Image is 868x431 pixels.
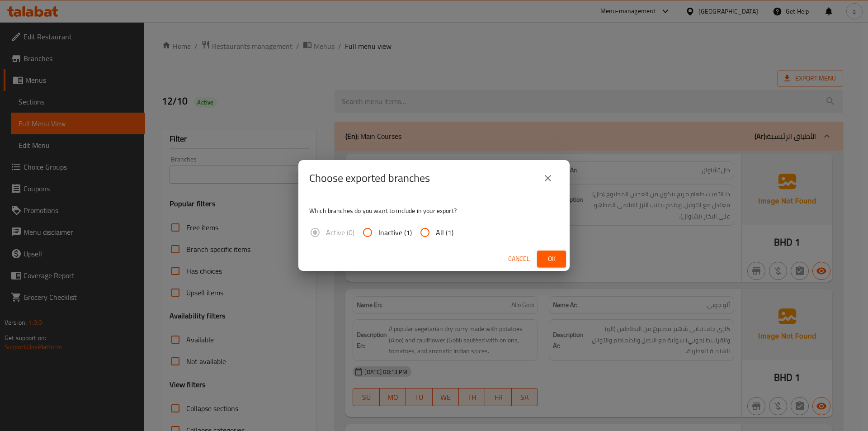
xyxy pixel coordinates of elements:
[544,253,559,265] span: Ok
[309,171,430,185] h2: Choose exported branches
[378,227,412,238] span: Inactive (1)
[326,227,354,238] span: Active (0)
[537,167,559,189] button: close
[537,251,566,267] button: Ok
[508,253,530,265] span: Cancel
[436,227,453,238] span: All (1)
[309,206,559,215] p: Which branches do you want to include in your export?
[505,251,533,267] button: Cancel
